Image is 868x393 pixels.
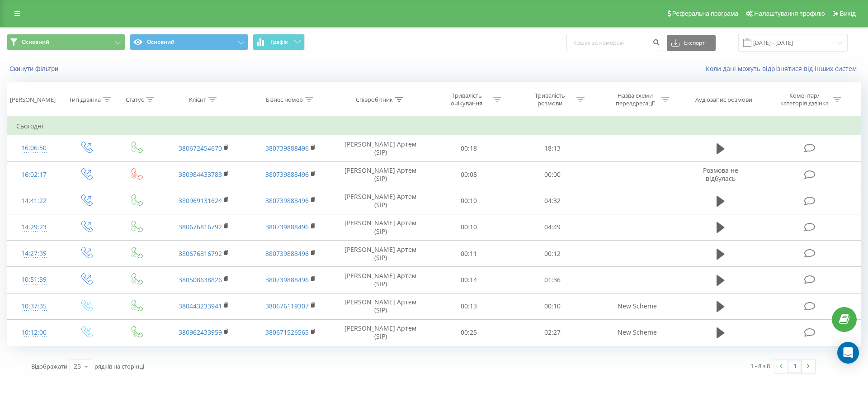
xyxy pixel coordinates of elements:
[179,275,222,284] a: 380508638826
[510,135,594,161] td: 18:13
[427,135,510,161] td: 00:18
[179,170,222,179] a: 380984433783
[179,302,222,310] a: 380443233941
[179,328,222,336] a: 380962433959
[594,293,681,319] td: New Scheme
[16,139,52,157] div: 16:06:50
[265,302,309,310] a: 380676119307
[334,241,427,267] td: [PERSON_NAME] Артем (SIP)
[189,96,206,104] div: Клієнт
[22,38,49,46] span: Основний
[16,324,52,341] div: 10:12:00
[270,39,288,45] span: Графік
[334,319,427,346] td: [PERSON_NAME] Артем (SIP)
[7,65,63,73] button: Скинути фільтри
[16,166,52,184] div: 16:02:17
[265,196,309,205] a: 380739888496
[179,144,222,152] a: 380672454670
[7,34,125,50] button: Основний
[510,293,594,319] td: 00:10
[334,293,427,319] td: [PERSON_NAME] Артем (SIP)
[179,249,222,258] a: 380676816792
[526,92,574,107] div: Тривалість розмови
[510,241,594,267] td: 00:12
[788,360,802,373] a: 1
[74,362,81,371] div: 25
[594,319,681,346] td: New Scheme
[427,214,510,240] td: 00:10
[265,249,309,258] a: 380739888496
[672,10,739,17] span: Реферальна програма
[778,92,831,107] div: Коментар/категорія дзвінка
[443,92,491,107] div: Тривалість очікування
[356,96,393,104] div: Співробітник
[265,144,309,152] a: 380739888496
[667,35,716,51] button: Експорт
[695,96,752,104] div: Аудіозапис розмови
[130,34,248,50] button: Основний
[510,267,594,293] td: 01:36
[334,214,427,240] td: [PERSON_NAME] Артем (SIP)
[10,96,56,104] div: [PERSON_NAME]
[16,218,52,236] div: 14:29:23
[840,10,856,17] span: Вихід
[334,135,427,161] td: [PERSON_NAME] Артем (SIP)
[16,298,52,315] div: 10:37:35
[126,96,144,104] div: Статус
[706,64,861,73] a: Коли дані можуть відрізнятися вiд інших систем
[427,241,510,267] td: 00:11
[265,328,309,336] a: 380671526565
[427,319,510,346] td: 00:25
[31,362,67,370] span: Відображати
[334,188,427,214] td: [PERSON_NAME] Артем (SIP)
[754,10,825,17] span: Налаштування профілю
[69,96,101,104] div: Тип дзвінка
[179,223,222,231] a: 380676816792
[703,166,738,183] span: Розмова не відбулась
[94,362,144,370] span: рядків на сторінці
[427,161,510,188] td: 00:08
[837,342,859,364] div: Open Intercom Messenger
[510,319,594,346] td: 02:27
[265,223,309,231] a: 380739888496
[427,267,510,293] td: 00:14
[510,161,594,188] td: 00:00
[266,96,303,104] div: Бізнес номер
[750,361,770,370] div: 1 - 8 з 8
[7,117,861,135] td: Сьогодні
[510,188,594,214] td: 04:32
[265,275,309,284] a: 380739888496
[265,170,309,179] a: 380739888496
[16,192,52,210] div: 14:41:22
[611,92,659,107] div: Назва схеми переадресації
[427,188,510,214] td: 00:10
[179,196,222,205] a: 380969131624
[334,161,427,188] td: [PERSON_NAME] Артем (SIP)
[16,271,52,289] div: 10:51:39
[253,34,305,50] button: Графік
[427,293,510,319] td: 00:13
[510,214,594,240] td: 04:49
[334,267,427,293] td: [PERSON_NAME] Артем (SIP)
[16,245,52,262] div: 14:27:39
[566,35,662,51] input: Пошук за номером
